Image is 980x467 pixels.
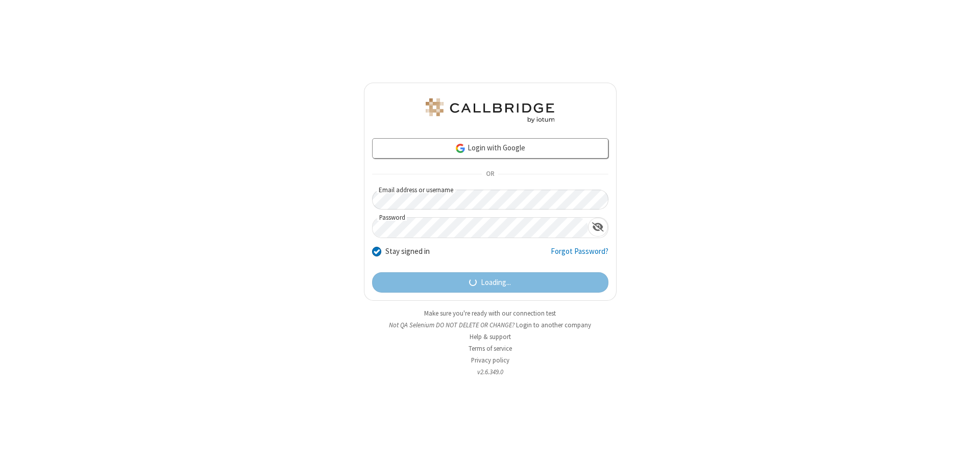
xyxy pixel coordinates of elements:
a: Help & support [470,332,511,341]
input: Email address or username [372,190,608,210]
a: Make sure you're ready with our connection test [424,309,556,318]
button: Login to another company [516,320,591,330]
input: Password [373,218,588,238]
li: v2.6.349.0 [364,367,617,377]
a: Terms of service [469,344,512,353]
img: google-icon.png [455,143,466,154]
a: Privacy policy [471,356,509,365]
a: Login with Google [372,138,608,159]
a: Forgot Password? [551,246,608,265]
li: Not QA Selenium DO NOT DELETE OR CHANGE? [364,320,617,330]
div: Show password [588,218,608,237]
span: OR [482,167,498,181]
label: Stay signed in [385,246,430,257]
button: Loading... [372,272,608,293]
span: Loading... [481,277,511,289]
img: QA Selenium DO NOT DELETE OR CHANGE [424,98,556,123]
